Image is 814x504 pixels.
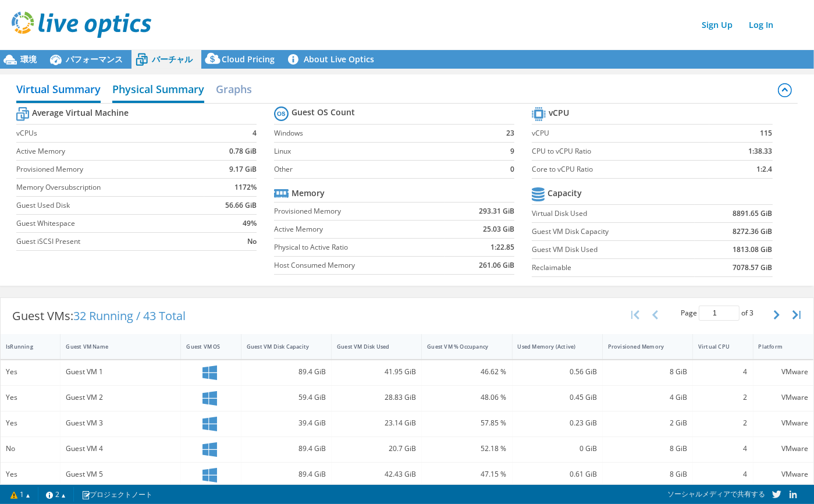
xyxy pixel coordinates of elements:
[16,236,204,247] label: Guest iSCSI Present
[6,442,55,455] div: No
[229,145,257,157] b: 0.78 GiB
[608,391,687,404] div: 4 GiB
[234,182,257,193] b: 1172%
[698,417,747,430] div: 2
[518,417,597,430] div: 0.23 GiB
[479,260,514,271] b: 261.06 GiB
[66,343,161,350] div: Guest VM Name
[548,187,582,199] b: Capacity
[247,236,257,247] b: No
[518,391,597,404] div: 0.45 GiB
[16,77,101,103] h2: Virtual Summary
[698,468,747,481] div: 4
[733,244,773,255] b: 1813.08 GiB
[73,487,161,502] a: プロジェクトノート
[698,391,747,404] div: 2
[518,343,583,350] div: Used Memory (Active)
[337,343,402,350] div: Guest VM Disk Used
[427,442,506,455] div: 52.18 %
[225,200,257,211] b: 56.66 GiB
[532,127,709,139] label: vCPU
[699,306,740,321] input: jump to page
[608,468,687,481] div: 8 GiB
[283,50,383,69] a: About Live Optics
[66,365,175,378] div: Guest VM 1
[16,164,204,175] label: Provisioned Memory
[518,365,597,378] div: 0.56 GiB
[38,487,74,502] a: 2
[152,54,193,65] span: バーチャル
[733,226,773,237] b: 8272.36 GiB
[292,187,325,199] b: Memory
[532,145,709,157] label: CPU to vCPU Ratio
[274,164,492,175] label: Other
[337,391,416,404] div: 28.83 GiB
[12,12,151,38] img: live_optics_svg.svg
[427,343,492,350] div: Guest VM % Occupancy
[608,417,687,430] div: 2 GiB
[247,442,326,455] div: 89.4 GiB
[112,77,204,103] h2: Physical Summary
[337,365,416,378] div: 41.95 GiB
[506,127,514,139] b: 23
[66,417,175,430] div: Guest VM 3
[274,223,445,235] label: Active Memory
[16,182,204,193] label: Memory Oversubscription
[247,468,326,481] div: 89.4 GiB
[247,343,312,350] div: Guest VM Disk Capacity
[66,442,175,455] div: Guest VM 4
[759,442,808,455] div: VMware
[222,54,275,65] span: Cloud Pricing
[733,208,773,219] b: 8891.65 GiB
[532,208,694,219] label: Virtual Disk Used
[743,16,779,33] a: Log In
[16,145,204,157] label: Active Memory
[247,417,326,430] div: 39.4 GiB
[6,417,55,430] div: Yes
[696,16,738,33] a: Sign Up
[16,127,204,139] label: vCPUs
[2,487,38,502] a: 1
[532,226,694,237] label: Guest VM Disk Capacity
[6,391,55,404] div: Yes
[274,260,445,271] label: Host Consumed Memory
[759,391,808,404] div: VMware
[760,127,773,139] b: 115
[510,164,514,175] b: 0
[518,468,597,481] div: 0.61 GiB
[6,343,41,350] div: IsRunning
[681,306,753,321] span: Page of
[608,442,687,455] div: 8 GiB
[274,127,492,139] label: Windows
[186,343,221,350] div: Guest VM OS
[216,77,252,101] h2: Graphs
[479,205,514,217] b: 293.31 GiB
[337,417,416,430] div: 23.14 GiB
[698,365,747,378] div: 4
[483,223,514,235] b: 25.03 GiB
[274,242,445,253] label: Physical to Active Ratio
[427,391,506,404] div: 48.06 %
[66,54,123,65] span: パフォーマンス
[16,200,204,211] label: Guest Used Disk
[759,468,808,481] div: VMware
[66,391,175,404] div: Guest VM 2
[532,262,694,274] label: Reclaimable
[749,308,753,318] span: 3
[427,468,506,481] div: 47.15 %
[247,365,326,378] div: 89.4 GiB
[608,343,673,350] div: Provisioned Memory
[73,308,186,324] span: 32 Running / 43 Total
[490,242,514,253] b: 1:22.85
[274,145,492,157] label: Linux
[733,262,773,274] b: 7078.57 GiB
[608,365,687,378] div: 8 GiB
[274,205,445,217] label: Provisioned Memory
[759,343,794,350] div: Platform
[532,244,694,255] label: Guest VM Disk Used
[229,164,257,175] b: 9.17 GiB
[749,145,773,157] b: 1:38.33
[253,127,257,139] b: 4
[337,468,416,481] div: 42.43 GiB
[16,218,204,229] label: Guest Whitespace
